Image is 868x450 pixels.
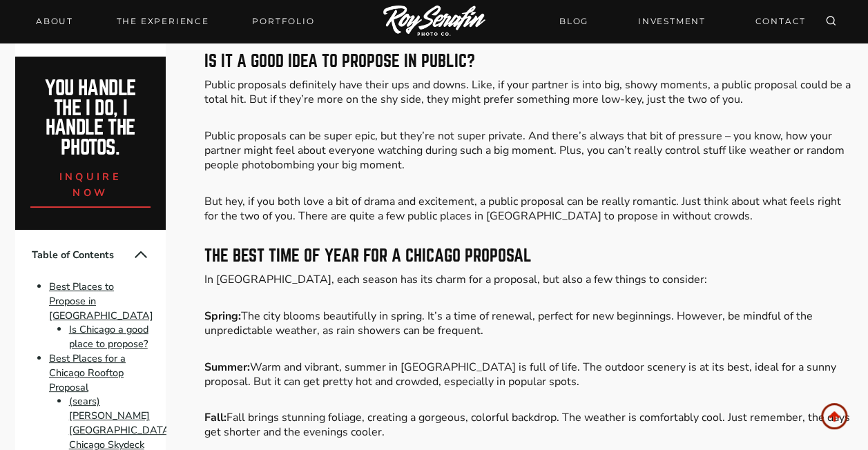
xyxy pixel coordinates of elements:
[204,309,853,337] p: The city blooms beautifully in spring. It’s a time of renewal, perfect for new beginnings. Howeve...
[49,280,153,322] a: Best Places to Propose in [GEOGRAPHIC_DATA]
[204,359,250,374] strong: Summer:
[630,9,714,33] a: INVESTMENT
[204,272,853,286] p: In [GEOGRAPHIC_DATA], each season has its charm for a proposal, but also a few things to consider:
[821,403,847,429] a: Scroll to top
[383,6,485,38] img: Logo of Roy Serafin Photo Co., featuring stylized text in white on a light background, representi...
[32,248,133,262] span: Table of Contents
[30,158,151,208] a: inquire now
[204,410,853,439] p: Fall brings stunning foliage, creating a gorgeous, colorful backdrop. The weather is comfortably ...
[551,9,597,33] a: BLOG
[244,12,322,31] a: Portfolio
[30,79,151,158] h2: You handle the i do, I handle the photos.
[133,246,149,263] button: Collapse Table of Contents
[821,12,840,31] button: View Search Form
[69,323,148,351] a: Is Chicago a good place to propose?
[204,247,853,264] h3: The Best Time of Year for a Chicago Proposal
[746,9,814,33] a: CONTACT
[28,12,322,31] nav: Primary Navigation
[204,194,853,223] p: But hey, if you both love a bit of drama and excitement, a public proposal can be really romantic...
[204,409,226,424] strong: Fall:
[204,308,241,323] strong: Spring:
[59,170,122,199] span: inquire now
[49,351,126,394] a: Best Places for a Chicago Rooftop Proposal
[28,12,81,31] a: About
[204,360,853,389] p: Warm and vibrant, summer in [GEOGRAPHIC_DATA] is full of life. The outdoor scenery is at its best...
[204,53,853,70] h3: Is it a good idea to propose in public?
[204,78,853,107] p: Public proposals definitely have their ups and downs. Like, if your partner is into big, showy mo...
[108,12,218,31] a: THE EXPERIENCE
[204,128,853,171] p: Public proposals can be super epic, but they’re not super private. And there’s always that bit of...
[551,9,814,33] nav: Secondary Navigation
